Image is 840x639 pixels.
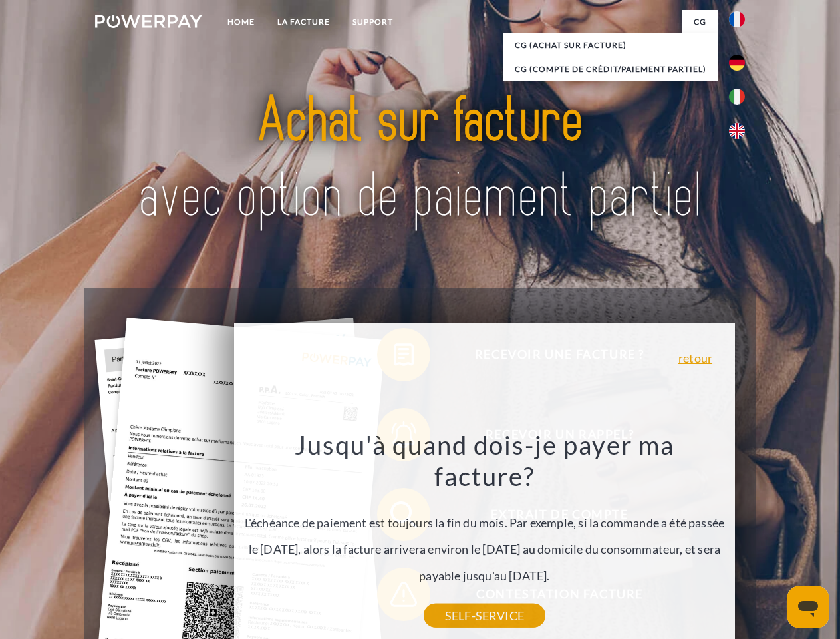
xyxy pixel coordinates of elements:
a: CG (Compte de crédit/paiement partiel) [503,57,718,81]
iframe: Bouton de lancement de la fenêtre de messagerie [787,586,829,628]
img: de [729,55,745,71]
img: logo-powerpay-white.svg [95,15,202,28]
a: retour [678,352,712,364]
img: fr [729,11,745,27]
h3: Jusqu'à quand dois-je payer ma facture? [242,429,728,493]
a: LA FACTURE [266,10,341,34]
a: Home [216,10,266,34]
a: CG [682,10,718,34]
a: SELF-SERVICE [424,604,545,628]
img: en [729,123,745,139]
img: title-powerpay_fr.svg [127,64,713,255]
img: it [729,89,745,105]
a: CG (achat sur facture) [503,33,718,57]
div: L'échéance de paiement est toujours la fin du mois. Par exemple, si la commande a été passée le [... [242,429,728,616]
a: Support [341,10,404,34]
